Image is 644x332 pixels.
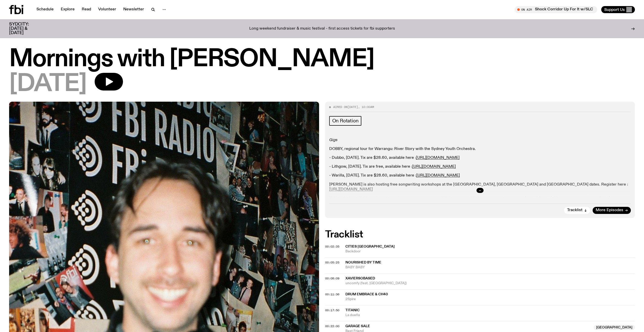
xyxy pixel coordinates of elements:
[596,208,623,212] span: More Episodes
[567,208,583,212] span: Tracklist
[58,6,78,13] a: Explore
[564,207,590,214] button: Tracklist
[345,324,370,328] span: Garage Sale
[332,118,359,124] span: On Rotation
[329,138,338,142] em: Gigs
[515,6,597,13] button: On AirShock Corridor Up For It w/SLC
[345,265,635,270] span: BABY BABY
[345,293,388,296] span: Drum Embrace & ch40
[345,313,635,318] span: La dueña
[345,281,635,286] span: uncomfy (feat. [GEOGRAPHIC_DATA])
[329,147,631,151] p: DOBBY, regional tour for Warrangu: River Story with the Sydney Youth Orchestra.
[325,277,339,280] button: 00:08:09
[329,156,631,160] p: - Dubbo, [DATE]. Tix are $28.60, available here :
[325,292,339,296] span: 00:11:36
[325,230,635,239] h2: Tracklist
[345,261,381,264] span: Nourished By Time
[329,116,362,126] a: On Rotation
[325,308,339,312] span: 00:17:50
[325,324,339,328] span: 00:22:00
[593,207,631,214] a: More Episodes
[412,165,456,169] a: [URL][DOMAIN_NAME]
[345,277,375,280] span: xaviersobased
[33,6,57,13] a: Schedule
[604,7,625,12] span: Support Us
[325,325,339,328] button: 00:22:00
[325,260,339,264] span: 00:05:25
[9,22,41,35] h3: SYDCITY: [DATE] & [DATE]
[325,293,339,296] button: 00:11:36
[358,105,374,109] span: , 10:00am
[249,27,395,31] p: Long weekend fundraiser & music festival - first access tickets for fbi supporters
[594,325,635,330] span: [GEOGRAPHIC_DATA]
[120,6,147,13] a: Newsletter
[79,6,94,13] a: Read
[325,276,339,280] span: 00:08:09
[601,6,635,13] button: Support Us
[329,164,631,169] p: - Lithgow, [DATE]. Tix are free, available here :
[333,105,347,109] span: Aired on
[9,73,87,96] span: [DATE]
[329,173,631,178] p: - Warilla, [DATE]. Tix are $28.60, available here :
[345,245,395,248] span: Cities [GEOGRAPHIC_DATA]
[416,173,460,178] a: [URL][DOMAIN_NAME]
[9,48,635,71] h1: Mornings with [PERSON_NAME]
[416,156,460,160] a: [URL][DOMAIN_NAME]
[345,308,360,312] span: Titanic
[345,297,635,302] span: 2Spire
[95,6,119,13] a: Volunteer
[325,261,339,264] button: 00:05:25
[325,245,339,249] span: 00:02:35
[345,249,635,254] span: Backdoor
[325,309,339,312] button: 00:17:50
[347,105,358,109] span: [DATE]
[325,245,339,248] button: 00:02:35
